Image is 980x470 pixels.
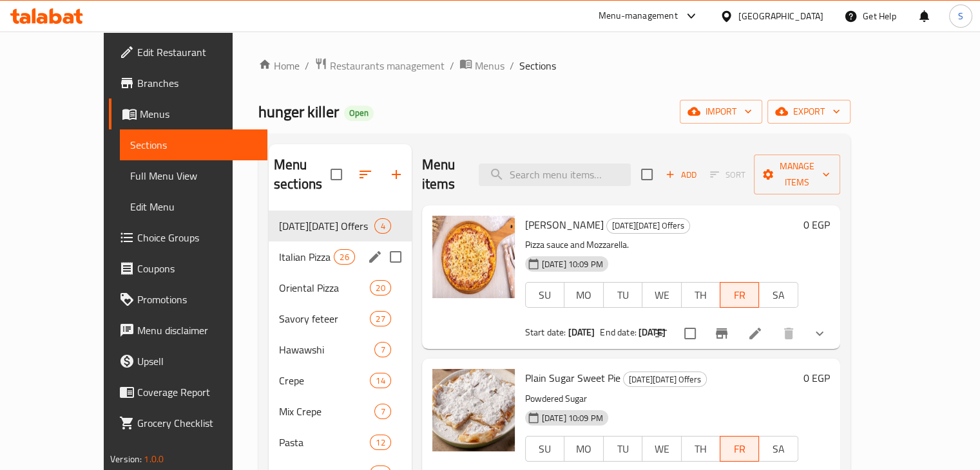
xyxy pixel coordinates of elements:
button: SU [525,436,564,462]
input: search [479,164,631,186]
span: Version: [110,451,142,467]
span: Coupons [137,261,257,276]
div: Oriental Pizza20 [269,272,412,303]
span: Sections [519,58,556,73]
span: [DATE][DATE] Offers [624,372,706,387]
div: Black Friday Offers [279,218,375,234]
span: 12 [370,437,390,449]
span: Full Menu View [130,168,257,183]
span: Plain Sugar Sweet Pie [525,368,620,388]
img: Margherita Pizza [432,216,515,298]
span: Choice Groups [137,230,257,245]
p: Pizza sauce and Mozzarella. [525,237,798,253]
div: items [374,404,390,419]
span: [PERSON_NAME] [525,215,604,234]
a: Full Menu View [120,160,267,191]
a: Menus [459,57,504,74]
span: Add item [660,165,702,185]
button: TH [681,436,720,462]
a: Restaurants management [314,57,445,74]
h6: 0 EGP [803,369,830,387]
span: Edit Menu [130,199,257,214]
div: [GEOGRAPHIC_DATA] [738,9,823,23]
span: 27 [370,313,390,325]
button: Branch-specific-item [706,318,737,349]
li: / [305,58,309,73]
span: [DATE][DATE] Offers [607,218,689,233]
span: 1.0.0 [144,451,164,467]
span: Crepe [279,373,370,388]
span: [DATE] 10:09 PM [537,258,608,270]
button: edit [365,247,385,267]
span: export [778,104,840,120]
button: FR [720,282,759,308]
div: items [334,249,354,265]
div: items [370,373,390,388]
div: Mix Crepe [279,404,375,419]
div: Crepe14 [269,365,412,396]
button: show more [804,318,835,349]
button: WE [642,436,681,462]
span: 4 [375,220,390,232]
span: Sort sections [350,159,381,190]
div: [DATE][DATE] Offers4 [269,211,412,241]
span: Sections [130,137,257,153]
span: Menus [140,106,257,122]
button: sort-choices [646,318,677,349]
span: hunger killer [258,97,339,126]
span: WE [648,440,676,458]
div: Pasta12 [269,427,412,458]
p: Powdered Sugar [525,391,798,407]
div: Italian Pizza26edit [269,241,412,272]
span: import [690,104,752,120]
span: Select section first [702,165,754,185]
a: Coverage Report [109,377,267,408]
img: Plain Sugar Sweet Pie [432,369,515,451]
button: delete [773,318,804,349]
span: Branches [137,75,257,91]
button: MO [564,282,603,308]
span: SA [764,440,793,458]
span: Restaurants management [330,58,445,73]
span: 26 [334,251,354,263]
span: FR [725,440,754,458]
span: Edit Restaurant [137,44,257,60]
span: 14 [370,375,390,387]
div: items [370,311,390,326]
span: Menus [475,58,504,73]
button: import [680,100,762,124]
button: FR [720,436,759,462]
button: TU [603,436,642,462]
span: TU [609,286,637,305]
a: Edit Restaurant [109,37,267,68]
b: [DATE] [568,324,595,341]
span: Italian Pizza [279,249,334,265]
div: items [374,342,390,357]
button: export [767,100,850,124]
span: Select all sections [323,161,350,188]
span: Grocery Checklist [137,415,257,431]
a: Edit menu item [747,326,763,341]
span: Promotions [137,292,257,307]
div: items [370,435,390,450]
span: Menu disclaimer [137,323,257,338]
span: Select section [633,161,660,188]
div: Menu-management [599,8,678,24]
button: TH [681,282,720,308]
h2: Menu items [422,155,463,194]
span: 20 [370,282,390,294]
span: SU [531,286,559,305]
span: Add [664,167,698,182]
nav: breadcrumb [258,57,850,74]
div: Savory feteer27 [269,303,412,334]
span: Savory feteer [279,311,370,326]
span: 7 [375,406,390,418]
button: SA [758,282,798,308]
span: Pasta [279,435,370,450]
li: / [450,58,454,73]
h2: Menu sections [274,155,331,194]
a: Home [258,58,300,73]
span: TU [609,440,637,458]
